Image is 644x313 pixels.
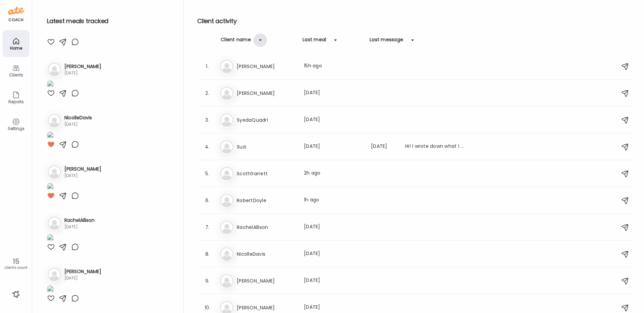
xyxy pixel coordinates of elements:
[220,167,233,180] img: bg-avatar-default.svg
[2,265,30,270] div: clients count
[370,36,403,47] div: Last message
[47,183,54,192] img: images%2FdYixFuAEXVYWMUuNtvTkBAIYTc92%2FPjB8CsBggR8FQDkRBcP0%2FYQCUsnPNcKCdbfrIh6HT_1080
[197,16,633,26] h2: Client activity
[64,173,101,179] div: [DATE]
[203,304,211,312] div: 10.
[304,304,363,312] div: [DATE]
[4,100,28,104] div: Reports
[405,143,464,151] div: Hi! I wrote down what I ate for the first week in my notebook, but I'm going to start using the U...
[304,116,363,124] div: [DATE]
[203,89,211,97] div: 2.
[64,217,95,224] h3: RachelAllison
[203,250,211,258] div: 8.
[237,143,296,151] h3: Suzi
[220,113,233,127] img: bg-avatar-default.svg
[203,116,211,124] div: 3.
[8,5,24,16] img: ate
[2,257,30,265] div: 15
[47,80,54,89] img: images%2FEatG8ngJ36coSB9VJYJf56kV43x2%2FYFNR8sNZLLaJ8AYzBcPi%2F16tMgxaVMfgP3uYmvSAS_1080
[48,114,61,127] img: bg-avatar-default.svg
[8,17,23,23] div: coach
[304,170,363,178] div: 2h ago
[203,223,211,231] div: 7.
[304,89,363,97] div: [DATE]
[237,196,296,204] h3: RobertDoyle
[220,194,233,207] img: bg-avatar-default.svg
[237,223,296,231] h3: RachelAllison
[203,196,211,204] div: 6.
[4,46,28,50] div: Home
[203,62,211,70] div: 1.
[4,73,28,77] div: Clients
[220,86,233,100] img: bg-avatar-default.svg
[304,143,363,151] div: [DATE]
[237,277,296,285] h3: [PERSON_NAME]
[221,36,251,47] div: Client name
[237,170,296,178] h3: ScottGarrett
[371,143,397,151] div: [DATE]
[220,274,233,288] img: bg-avatar-default.svg
[303,36,326,47] div: Last meal
[237,116,296,124] h3: SyedaQuadri
[304,196,363,204] div: 1h ago
[64,268,101,275] h3: [PERSON_NAME]
[64,275,101,281] div: [DATE]
[47,285,54,294] img: images%2FrNVesdEUOtXDgJX8wjfajjiFIhN2%2FtY8tMCuM7PMV2Hdt9Ns9%2FAcyX3I0Cnjo9ntqieQCG_1080
[237,62,296,70] h3: [PERSON_NAME]
[47,131,54,140] img: images%2F0MvzZtcB9EdHryvcZZRnnTYbkT52%2FqZLvLuq4kMOqd1CublGv%2Fdgz2Z5n1c8fKY4dW7haw_1080
[47,16,173,26] h2: Latest meals tracked
[203,170,211,178] div: 5.
[220,60,233,73] img: bg-avatar-default.svg
[64,166,101,173] h3: [PERSON_NAME]
[304,277,363,285] div: [DATE]
[220,247,233,261] img: bg-avatar-default.svg
[48,165,61,179] img: bg-avatar-default.svg
[48,216,61,230] img: bg-avatar-default.svg
[64,224,95,230] div: [DATE]
[304,62,363,70] div: 15h ago
[64,114,92,121] h3: NicolleDavis
[220,140,233,153] img: bg-avatar-default.svg
[304,223,363,231] div: [DATE]
[203,277,211,285] div: 9.
[237,304,296,312] h3: [PERSON_NAME]
[64,63,101,70] h3: [PERSON_NAME]
[64,121,92,127] div: [DATE]
[48,268,61,281] img: bg-avatar-default.svg
[203,143,211,151] div: 4.
[4,126,28,131] div: Settings
[237,89,296,97] h3: [PERSON_NAME]
[304,250,363,258] div: [DATE]
[64,70,101,76] div: [DATE]
[220,221,233,234] img: bg-avatar-default.svg
[237,250,296,258] h3: NicolleDavis
[47,234,54,243] img: images%2FKsLIPkHzsNPUuteF2K2YQGh46mo2%2FE87mRK5TAfmyQ9Se1qAa%2FXJFj0s6WjyWFDbWYecc7_1080
[48,63,61,76] img: bg-avatar-default.svg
